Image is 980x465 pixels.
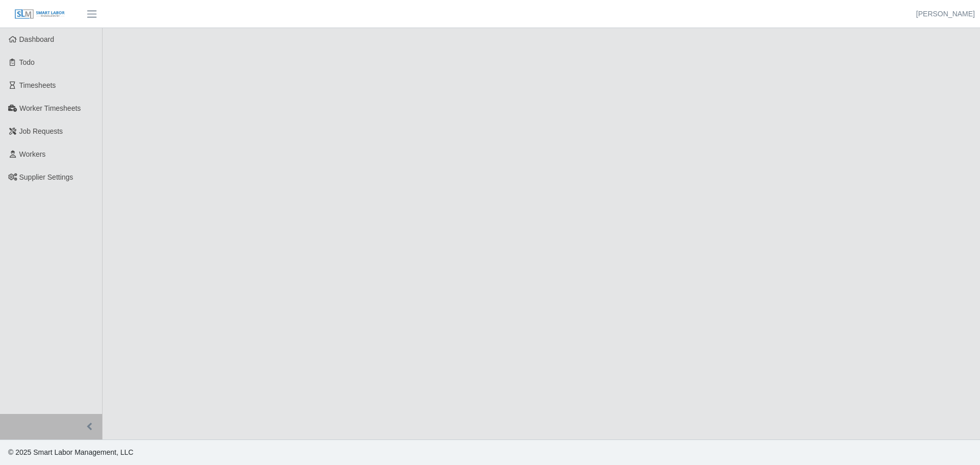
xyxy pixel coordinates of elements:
[19,81,56,89] span: Timesheets
[19,58,35,66] span: Todo
[19,150,46,158] span: Workers
[19,173,73,181] span: Supplier Settings
[19,104,81,112] span: Worker Timesheets
[14,9,65,20] img: SLM Logo
[8,448,133,456] span: © 2025 Smart Labor Management, LLC
[916,9,975,19] a: [PERSON_NAME]
[19,127,63,135] span: Job Requests
[19,35,55,43] span: Dashboard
